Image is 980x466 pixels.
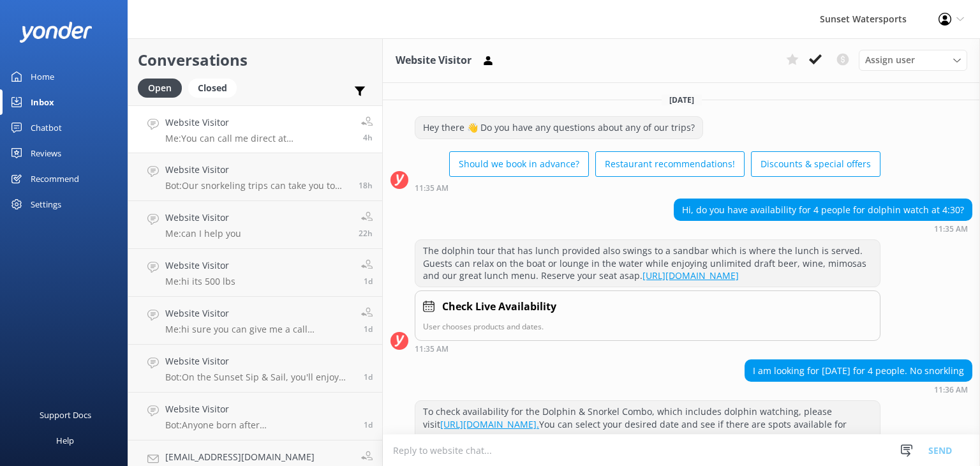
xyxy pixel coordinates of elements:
[165,276,235,287] p: Me: hi its 500 lbs
[165,372,354,383] p: Bot: On the Sunset Sip & Sail, you'll enjoy appetizers like jerk chicken sliders, BBQ meatballs, ...
[415,401,880,447] div: To check availability for the Dolphin & Snorkel Combo, which includes dolphin watching, please vi...
[128,201,382,249] a: Website VisitorMe:can I help you22h
[138,48,373,72] h2: Conversations
[364,372,373,382] span: Oct 11 2025 01:48pm (UTC -05:00) America/Cancun
[31,166,79,192] div: Recommend
[415,183,880,192] div: Oct 12 2025 10:35am (UTC -05:00) America/Cancun
[359,228,373,239] span: Oct 11 2025 04:54pm (UTC -05:00) America/Cancun
[165,163,349,177] h4: Website Visitor
[415,240,880,287] div: The dolphin tour that has lunch provided also swings to a sandbar which is where the lunch is ser...
[423,320,872,333] p: User chooses products and dates.
[674,199,972,221] div: Hi, do you have availability for 4 people for dolphin watch at 4:30?
[859,50,967,70] div: Assign User
[442,299,556,315] h4: Check Live Availability
[165,259,235,273] h4: Website Visitor
[165,324,352,335] p: Me: hi sure you can give me a call [PHONE_NUMBER]
[165,116,352,130] h4: Website Visitor
[595,151,745,177] button: Restaurant recommendations!
[128,249,382,297] a: Website VisitorMe:hi its 500 lbs1d
[449,151,589,177] button: Should we book in advance?
[359,180,373,191] span: Oct 11 2025 09:18pm (UTC -05:00) America/Cancun
[165,402,354,416] h4: Website Visitor
[674,224,972,233] div: Oct 12 2025 10:35am (UTC -05:00) America/Cancun
[934,225,968,233] strong: 11:35 AM
[165,306,352,320] h4: Website Visitor
[165,228,241,239] p: Me: can I help you
[31,89,54,115] div: Inbox
[642,269,739,282] a: [URL][DOMAIN_NAME]
[138,79,182,98] div: Open
[165,450,352,464] h4: [EMAIL_ADDRESS][DOMAIN_NAME]
[31,115,62,140] div: Chatbot
[128,393,382,440] a: Website VisitorBot:Anyone born after [DEMOGRAPHIC_DATA], must take the [US_STATE] Boater Safety T...
[364,419,373,430] span: Oct 11 2025 12:21pm (UTC -05:00) America/Cancun
[745,385,972,394] div: Oct 12 2025 10:36am (UTC -05:00) America/Cancun
[415,345,449,353] strong: 11:35 AM
[662,94,702,105] span: [DATE]
[165,133,352,144] p: Me: You can call me direct at [PHONE_NUMBER]. My name is [PERSON_NAME]
[363,132,373,143] span: Oct 12 2025 10:39am (UTC -05:00) America/Cancun
[138,80,188,94] a: Open
[165,211,241,225] h4: Website Visitor
[364,276,373,287] span: Oct 11 2025 03:08pm (UTC -05:00) America/Cancun
[415,344,880,353] div: Oct 12 2025 10:35am (UTC -05:00) America/Cancun
[865,53,915,67] span: Assign user
[440,418,539,430] a: [URL][DOMAIN_NAME].
[751,151,880,177] button: Discounts & special offers
[364,324,373,334] span: Oct 11 2025 03:08pm (UTC -05:00) America/Cancun
[31,140,61,166] div: Reviews
[165,419,354,431] p: Bot: Anyone born after [DEMOGRAPHIC_DATA], must take the [US_STATE] Boater Safety Test to operate...
[31,192,61,217] div: Settings
[188,79,237,98] div: Closed
[56,428,74,453] div: Help
[396,52,471,69] h3: Website Visitor
[188,80,243,94] a: Closed
[19,22,93,43] img: yonder-white-logo.png
[31,64,54,89] div: Home
[128,297,382,345] a: Website VisitorMe:hi sure you can give me a call [PHONE_NUMBER]1d
[415,184,449,192] strong: 11:35 AM
[415,117,702,139] div: Hey there 👋 Do you have any questions about any of our trips?
[934,386,968,394] strong: 11:36 AM
[165,354,354,368] h4: Website Visitor
[745,360,972,382] div: I am looking for [DATE] for 4 people. No snorkling
[40,402,91,428] div: Support Docs
[128,105,382,153] a: Website VisitorMe:You can call me direct at [PHONE_NUMBER]. My name is [PERSON_NAME]4h
[128,153,382,201] a: Website VisitorBot:Our snorkeling trips can take you to both sides! The Rise & Reef Morning Snork...
[165,180,349,192] p: Bot: Our snorkeling trips can take you to both sides! The Rise & Reef Morning Snorkel, Afternoon ...
[128,345,382,393] a: Website VisitorBot:On the Sunset Sip & Sail, you'll enjoy appetizers like jerk chicken sliders, B...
